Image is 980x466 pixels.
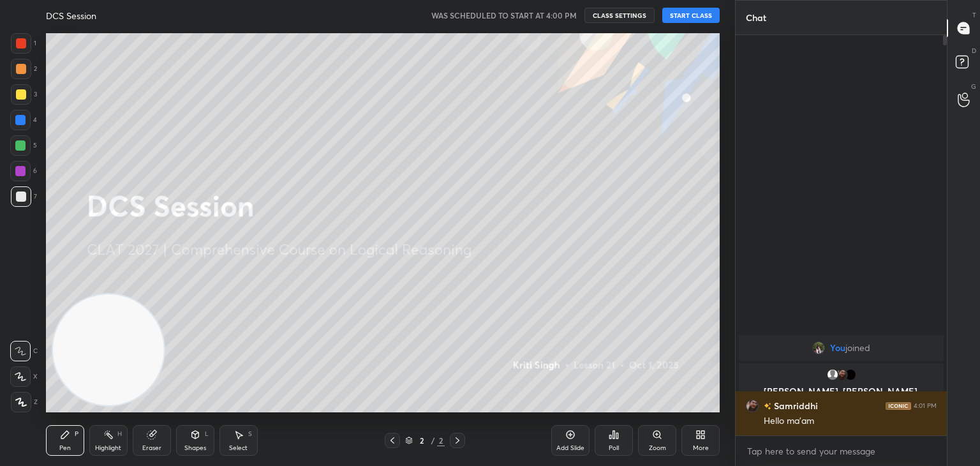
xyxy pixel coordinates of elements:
[830,343,845,353] span: You
[835,368,848,381] img: c5c24b06402b497ba8ce3cfe5e570d62.jpg
[845,343,870,353] span: joined
[914,402,937,410] div: 4:01 PM
[59,445,71,451] div: Pen
[764,415,937,428] div: Hello ma'am
[95,445,121,451] div: Highlight
[415,437,428,444] div: 2
[184,445,206,451] div: Shapes
[971,82,976,91] p: G
[205,431,209,437] div: L
[229,445,248,451] div: Select
[11,33,36,54] div: 1
[75,431,78,437] div: P
[812,342,825,354] img: d32a3653a59a4f6dbabcf5fd46e7bda8.jpg
[649,445,666,451] div: Zoom
[11,84,37,105] div: 3
[736,333,947,436] div: grid
[609,445,619,451] div: Poll
[10,135,37,156] div: 5
[844,368,857,381] img: 3b88480b5b044629ae32daef7c177022.jpg
[886,402,911,410] img: iconic-dark.1390631f.png
[431,437,434,444] div: /
[46,10,96,22] h4: DCS Session
[972,10,976,20] p: T
[248,431,252,437] div: S
[771,399,818,412] h6: Samriddhi
[10,161,37,181] div: 6
[584,8,655,23] button: CLASS SETTINGS
[556,445,584,451] div: Add Slide
[437,435,445,446] div: 2
[10,341,38,361] div: C
[826,368,839,381] img: default.png
[972,46,976,56] p: D
[662,8,720,23] button: START CLASS
[10,110,37,130] div: 4
[11,186,37,207] div: 7
[764,403,771,410] img: no-rating-badge.077c3623.svg
[10,366,38,387] div: X
[11,59,37,79] div: 2
[746,386,936,407] p: [PERSON_NAME], [PERSON_NAME], [PERSON_NAME]
[431,10,577,21] h5: WAS SCHEDULED TO START AT 4:00 PM
[11,392,38,412] div: Z
[746,400,759,412] img: c5c24b06402b497ba8ce3cfe5e570d62.jpg
[117,431,122,437] div: H
[142,445,161,451] div: Eraser
[693,445,709,451] div: More
[736,1,776,34] p: Chat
